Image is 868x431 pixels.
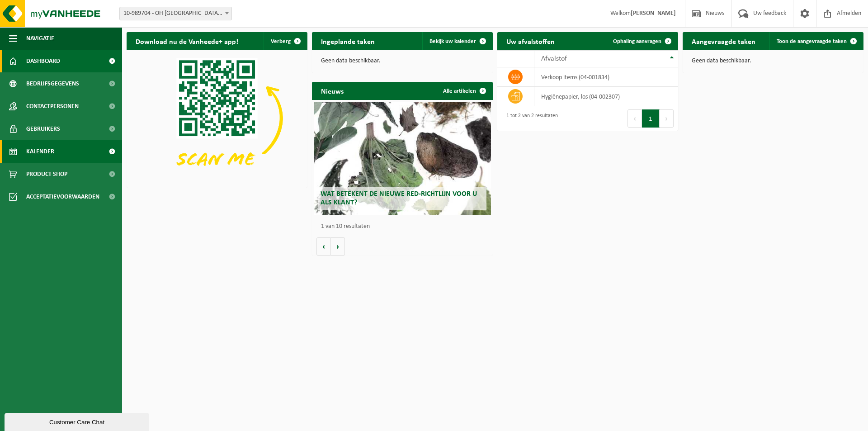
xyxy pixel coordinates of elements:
[312,32,384,50] h2: Ingeplande taken
[26,95,79,118] span: Contactpersonen
[26,118,60,140] span: Gebruikers
[541,55,567,62] span: Afvalstof
[321,190,477,206] span: Wat betekent de nieuwe RED-richtlijn voor u als klant?
[436,82,492,100] a: Alle artikelen
[127,50,307,186] img: Download de VHEPlus App
[642,109,660,128] button: 1
[321,223,488,230] p: 1 van 10 resultaten
[502,109,558,128] div: 1 tot 2 van 2 resultaten
[26,140,54,163] span: Kalender
[316,237,331,256] button: Vorige
[429,38,476,44] span: Bekijk uw kalender
[271,38,291,44] span: Verberg
[683,32,764,50] h2: Aangevraagde taken
[5,411,151,431] iframe: chat widget
[777,38,847,44] span: Toon de aangevraagde taken
[26,185,99,208] span: Acceptatievoorwaarden
[534,87,678,106] td: hygiënepapier, los (04-002307)
[264,32,307,50] button: Verberg
[534,67,678,87] td: verkoop items (04-001834)
[314,102,491,215] a: Wat betekent de nieuwe RED-richtlijn voor u als klant?
[26,163,67,185] span: Product Shop
[119,7,232,20] span: 10-989704 - OH LEUVEN CV - LEUVEN
[631,10,676,17] strong: [PERSON_NAME]
[26,72,79,95] span: Bedrijfsgegevens
[497,32,564,50] h2: Uw afvalstoffen
[613,38,661,44] span: Ophaling aanvragen
[422,32,492,50] a: Bekijk uw kalender
[331,237,345,256] button: Volgende
[127,32,247,50] h2: Download nu de Vanheede+ app!
[321,58,484,64] p: Geen data beschikbaar.
[660,109,674,128] button: Next
[692,58,854,64] p: Geen data beschikbaar.
[120,7,231,20] span: 10-989704 - OH LEUVEN CV - LEUVEN
[312,82,353,99] h2: Nieuws
[627,109,642,128] button: Previous
[26,27,54,50] span: Navigatie
[26,50,60,72] span: Dashboard
[769,32,863,50] a: Toon de aangevraagde taken
[606,32,677,50] a: Ophaling aanvragen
